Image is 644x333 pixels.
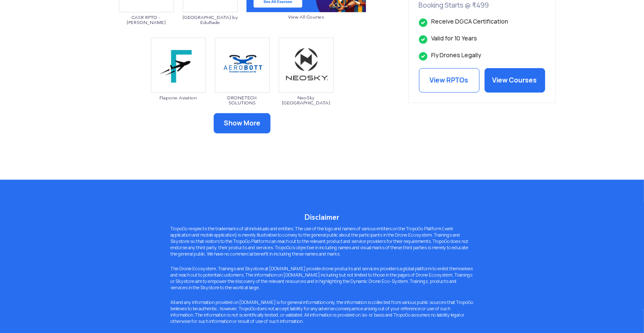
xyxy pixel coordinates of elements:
[485,68,545,93] a: View Courses
[278,61,334,105] a: NeoSky [GEOGRAPHIC_DATA]
[164,213,480,221] h5: Disclaimer
[419,68,480,93] a: View RPTOs
[151,95,206,100] span: Flapone Aviation
[164,226,480,257] p: TropoGo respects the trademarks of all individuals and entities. The use of the logo and names of...
[119,15,174,25] span: CASR RPTO - [PERSON_NAME]
[215,61,270,105] a: DRONETECH SOLUTIONS
[164,299,480,325] p: All and any information provided on [DOMAIN_NAME] is for general information only, the informatio...
[215,95,270,105] span: DRONETECH SOLUTIONS
[246,14,366,19] span: View All Courses
[151,37,206,93] img: bg_flapone.png
[164,266,480,291] p: The Drone Ecosystem, Trainings and Skystore at [DOMAIN_NAME] provide drone products and services ...
[214,113,270,133] button: Show More
[278,37,334,93] img: img_neosky.png
[278,95,334,105] span: NeoSky [GEOGRAPHIC_DATA]
[215,37,270,93] img: bg_droneteech.png
[151,61,206,100] a: Flapone Aviation
[419,18,545,26] li: Receive DGCA Certification
[419,51,545,59] li: Fly Drones Legally
[419,35,545,43] li: Valid for 10 Years
[183,15,238,25] span: [GEOGRAPHIC_DATA] by EduRade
